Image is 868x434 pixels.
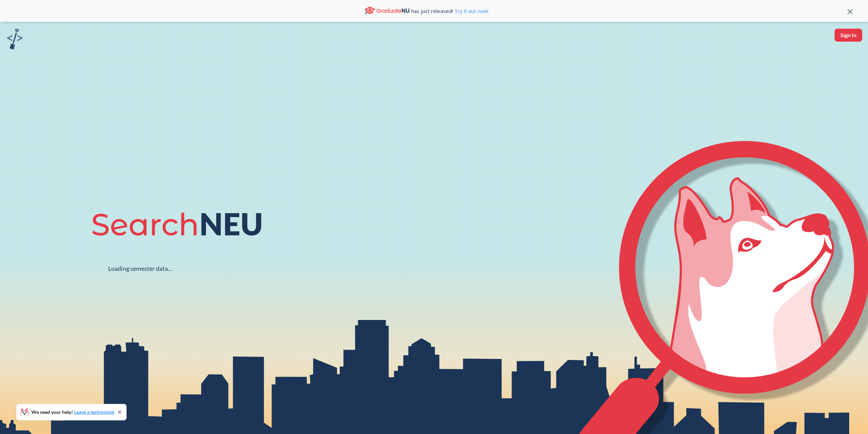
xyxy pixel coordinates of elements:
a: Try it out now! [453,8,488,14]
img: sandbox logo [7,29,23,50]
a: sandbox logo [7,29,23,52]
span: has just released! [411,7,488,15]
div: Loading semester data... [108,265,172,272]
span: We need your help! [31,410,114,415]
a: Leave a testimonial [74,409,114,415]
button: Sign In [835,29,862,42]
